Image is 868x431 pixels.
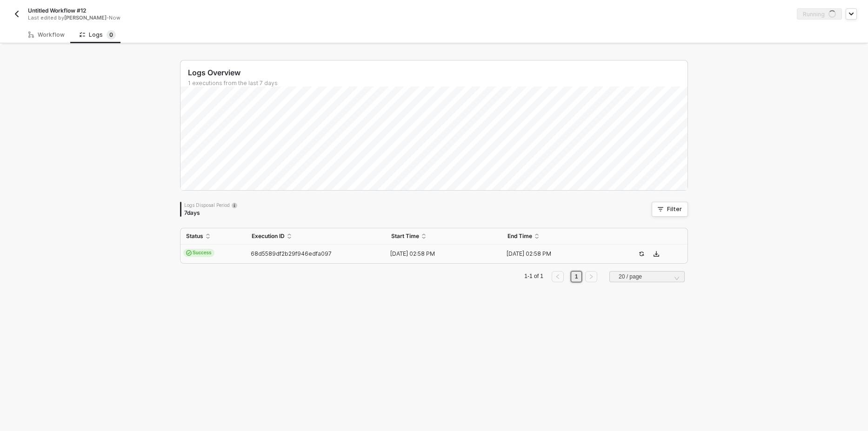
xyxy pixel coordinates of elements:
[619,270,679,284] span: 20 / page
[639,251,644,257] span: icon-success-page
[588,274,594,279] span: right
[652,202,688,217] button: Filter
[502,250,611,258] div: [DATE] 02:58 PM
[391,232,419,240] span: Start Time
[251,250,332,257] span: 68d5589df2b29f946edfa097
[523,271,545,282] li: 1-1 of 1
[183,249,214,257] span: Success
[585,271,597,282] button: right
[28,7,86,14] span: Untitled Workflow #12
[28,31,65,39] div: Workflow
[64,14,107,21] span: [PERSON_NAME]
[797,8,842,20] button: Runningicon-loader
[550,271,565,282] li: Previous Page
[28,14,413,21] div: Last edited by - Now
[572,272,581,282] a: 1
[180,228,246,245] th: Status
[609,271,685,286] div: Page Size
[386,228,502,245] th: Start Time
[13,10,20,18] img: back
[246,228,386,245] th: Execution ID
[654,251,659,257] span: icon-download
[571,271,582,282] li: 1
[502,228,618,245] th: End Time
[667,206,682,213] div: Filter
[252,232,285,240] span: Execution ID
[552,271,564,282] button: left
[107,30,116,40] sup: 0
[184,209,237,217] div: 7 days
[507,232,532,240] span: End Time
[80,30,116,40] div: Logs
[615,272,679,282] input: Page Size
[186,250,192,256] span: icon-cards
[386,250,494,258] div: [DATE] 02:58 PM
[188,80,688,87] div: 1 executions from the last 7 days
[188,68,688,78] div: Logs Overview
[186,232,203,240] span: Status
[11,8,22,20] button: back
[184,202,237,208] div: Logs Disposal Period
[584,271,599,282] li: Next Page
[555,274,561,279] span: left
